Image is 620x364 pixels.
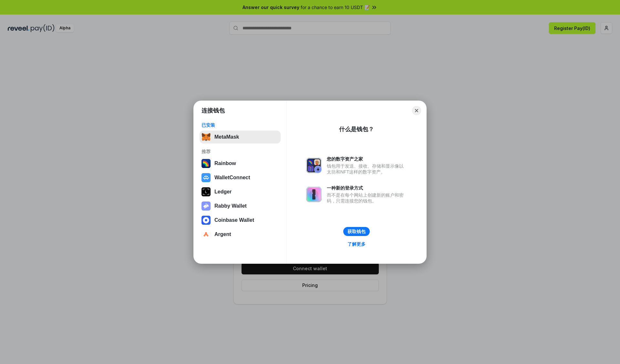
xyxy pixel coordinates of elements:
[214,134,239,140] div: MetaMask
[214,175,250,181] div: WalletConnect
[412,106,421,115] button: Close
[201,216,211,225] img: svg+xml,%3Csvg%20width%3D%2228%22%20height%3D%2228%22%20viewBox%3D%220%200%2028%2028%22%20fill%3D...
[339,125,374,133] div: 什么是钱包？
[214,203,247,209] div: Rabby Wallet
[201,187,211,196] img: svg+xml,%3Csvg%20xmlns%3D%22http%3A%2F%2Fwww.w3.org%2F2000%2Fsvg%22%20width%3D%2228%22%20height%3...
[200,185,281,198] button: Ledger
[214,231,231,237] div: Argent
[201,159,211,168] img: svg+xml,%3Csvg%20width%3D%22120%22%20height%3D%22120%22%20viewBox%3D%220%200%20120%20120%22%20fil...
[200,228,281,241] button: Argent
[306,187,322,202] img: svg+xml,%3Csvg%20xmlns%3D%22http%3A%2F%2Fwww.w3.org%2F2000%2Fsvg%22%20fill%3D%22none%22%20viewBox...
[201,202,211,211] img: svg+xml,%3Csvg%20xmlns%3D%22http%3A%2F%2Fwww.w3.org%2F2000%2Fsvg%22%20fill%3D%22none%22%20viewBox...
[200,157,281,170] button: Rainbow
[201,107,225,114] h1: 连接钱包
[200,171,281,184] button: WalletConnect
[214,189,232,195] div: Ledger
[201,230,211,239] img: svg+xml,%3Csvg%20width%3D%2228%22%20height%3D%2228%22%20viewBox%3D%220%200%2028%2028%22%20fill%3D...
[327,192,407,204] div: 而不是在每个网站上创建新的账户和密码，只需连接您的钱包。
[200,214,281,227] button: Coinbase Wallet
[214,217,254,223] div: Coinbase Wallet
[200,200,281,212] button: Rabby Wallet
[201,122,279,128] div: 已安装
[347,241,366,247] div: 了解更多
[327,163,407,175] div: 钱包用于发送、接收、存储和显示像以太坊和NFT这样的数字资产。
[201,133,211,142] img: svg+xml,%3Csvg%20fill%3D%22none%22%20height%3D%2233%22%20viewBox%3D%220%200%2035%2033%22%20width%...
[327,185,407,191] div: 一种新的登录方式
[306,158,322,173] img: svg+xml,%3Csvg%20xmlns%3D%22http%3A%2F%2Fwww.w3.org%2F2000%2Fsvg%22%20fill%3D%22none%22%20viewBox...
[344,240,369,248] a: 了解更多
[327,156,407,162] div: 您的数字资产之家
[200,131,281,143] button: MetaMask
[347,229,366,234] div: 获取钱包
[343,227,370,236] button: 获取钱包
[201,173,211,182] img: svg+xml,%3Csvg%20width%3D%2228%22%20height%3D%2228%22%20viewBox%3D%220%200%2028%2028%22%20fill%3D...
[201,149,279,154] div: 推荐
[214,161,236,166] div: Rainbow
